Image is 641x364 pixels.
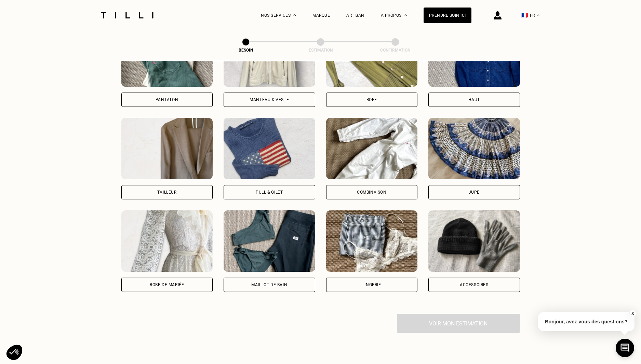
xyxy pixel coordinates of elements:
div: Pantalon [156,98,178,102]
div: Manteau & Veste [250,98,289,102]
div: Pull & gilet [256,190,283,194]
a: Marque [312,13,330,18]
div: Maillot de bain [251,283,287,287]
div: Confirmation [361,48,429,53]
div: Estimation [286,48,355,53]
img: Tilli retouche votre Maillot de bain [224,210,315,272]
div: Haut [468,98,480,102]
img: Menu déroulant à propos [404,14,407,16]
a: Prendre soin ici [424,8,471,23]
img: Tilli retouche votre Tailleur [121,118,213,179]
div: Jupe [469,190,480,194]
div: Accessoires [460,283,489,287]
img: Tilli retouche votre Jupe [428,118,520,179]
div: Combinaison [357,190,387,194]
p: Bonjour, avez-vous des questions? [538,312,635,331]
img: Tilli retouche votre Robe de mariée [121,210,213,272]
a: Artisan [346,13,364,18]
img: Tilli retouche votre Pull & gilet [224,118,315,179]
div: Robe [366,98,377,102]
img: Tilli retouche votre Accessoires [428,210,520,272]
button: X [629,310,636,317]
div: Lingerie [362,283,381,287]
div: Robe de mariée [150,283,184,287]
img: icône connexion [494,11,502,19]
img: Tilli retouche votre Combinaison [326,118,418,179]
div: Tailleur [157,190,177,194]
img: menu déroulant [537,14,539,16]
div: Besoin [212,48,280,53]
span: 🇫🇷 [521,12,528,18]
img: Menu déroulant [293,14,296,16]
img: Tilli retouche votre Lingerie [326,210,418,272]
img: Logo du service de couturière Tilli [98,12,156,18]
